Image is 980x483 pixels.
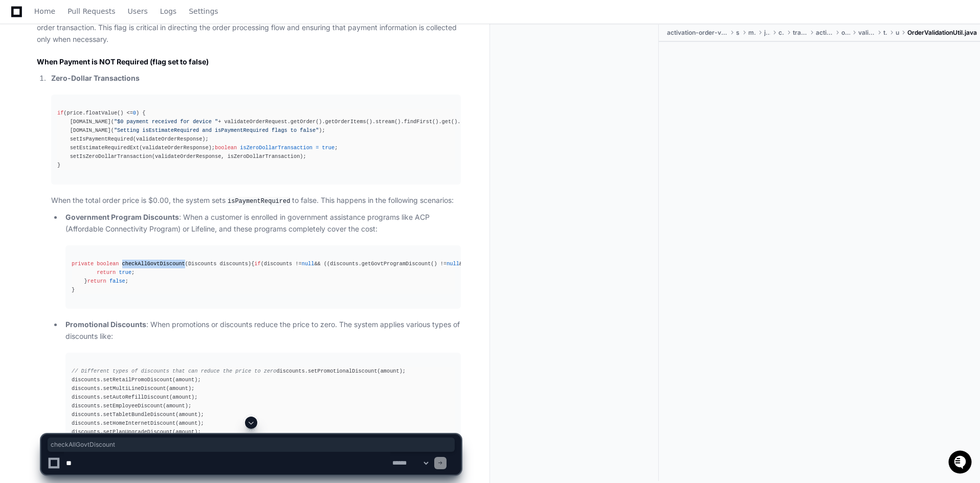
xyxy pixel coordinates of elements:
span: java [764,29,770,37]
span: checkAllGovtDiscount [122,261,185,267]
a: Powered byPylon [72,107,124,115]
span: main [748,29,756,37]
span: OrderValidationUtil.java [907,29,977,37]
span: "$0 payment received for device " [114,119,218,125]
span: boolean [97,261,119,267]
div: { (discounts != && ((discounts.getGovtProgramDiscount() != && discounts.getGovtProgramDiscount().... [72,260,455,295]
strong: Zero-Dollar Transactions [51,74,140,82]
strong: Promotional Discounts [65,320,146,329]
span: true [119,269,131,275]
span: src [736,29,740,37]
span: true [322,145,335,151]
span: Settings [189,8,218,14]
span: = [316,145,319,151]
p: : When promotions or discounts reduce the price to zero. The system applies various types of disc... [65,319,461,342]
span: util [896,29,899,37]
span: null [447,261,459,267]
span: Pull Requests [68,8,115,14]
span: Pylon [102,107,124,115]
span: if [254,261,260,267]
p: When the total order price is $0.00, the system sets to false. This happens in the following scen... [51,195,461,207]
span: Home [34,8,55,14]
img: 1736555170064-99ba0984-63c1-480f-8ee9-699278ef63ed [10,76,29,95]
img: PlayerZero [10,10,31,31]
div: Welcome [10,41,186,57]
h2: When Payment is NOT Required (flag set to false) [37,57,461,67]
code: isPaymentRequired [226,197,292,206]
p: : When a customer is enrolled in government assistance programs like ACP (Affordable Connectivity... [65,212,461,235]
span: private [72,261,94,267]
span: isZeroDollarTransaction [240,145,313,151]
div: (price.floatValue() <= ) { [DOMAIN_NAME]( + validateOrderRequest.getOrder().getOrderItems().strea... [57,109,455,170]
p: The method in the class determines whether a payment is required to complete an order transaction... [37,10,461,45]
strong: Government Program Discounts [65,213,179,221]
span: activation [816,29,833,37]
span: activation-order-validation-tbv [667,29,728,37]
div: We're available if you need us! [35,86,129,95]
span: checkAllGovtDiscount [51,441,452,449]
span: if [57,110,63,116]
span: null [302,261,315,267]
span: return [87,278,106,284]
span: false [109,278,125,284]
button: Start new chat [174,79,186,91]
span: return [97,269,116,275]
span: tracfone [793,29,808,37]
div: discounts.setPromotionalDiscount(amount); discounts.setRetailPromoDiscount(amount); discounts.set... [72,367,455,437]
span: Logs [160,8,176,14]
div: Start new chat [35,76,168,86]
iframe: Open customer support [947,449,975,477]
span: boolean [215,145,237,151]
span: // Different types of discounts that can reduce the price to zero [72,368,276,374]
span: (Discounts discounts) [185,261,251,267]
span: validation [858,29,875,37]
span: 0 [133,110,136,116]
span: tbv [883,29,887,37]
span: com [778,29,785,37]
span: Users [128,8,148,14]
span: "Setting isEstimateRequired and isPaymentRequired flags to false" [114,127,319,133]
span: order [841,29,850,37]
